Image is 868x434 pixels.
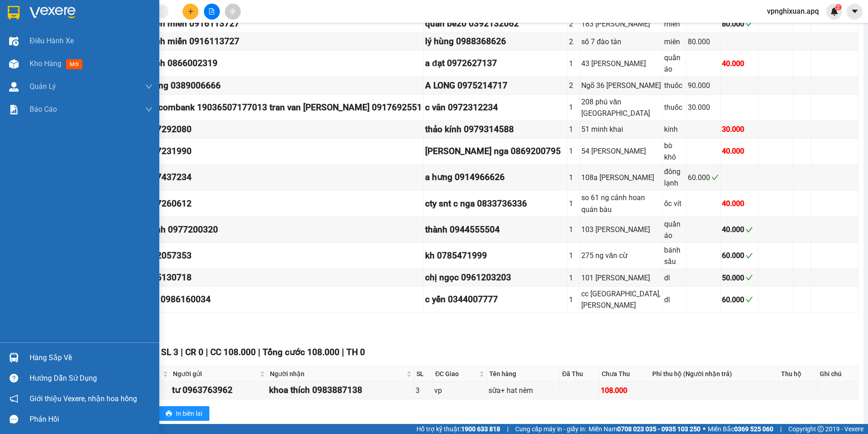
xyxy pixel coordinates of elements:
[722,198,757,209] div: 40.000
[10,394,18,403] span: notification
[664,102,685,113] div: thuốc
[746,296,753,303] span: check
[206,347,208,357] span: |
[425,249,566,263] div: kh 0785471999
[10,374,18,382] span: question-circle
[9,105,19,114] img: solution-icon
[435,369,477,379] span: ĐC Giao
[664,52,685,75] div: quần áo
[569,58,578,69] div: 1
[142,57,422,70] div: khách 0866002319
[229,8,236,15] span: aim
[142,145,422,158] div: 0907231990
[703,427,706,431] span: ⚪️
[425,101,566,114] div: c vân 0972312234
[734,425,773,433] strong: 0369 525 060
[722,272,757,284] div: 50.000
[461,425,500,433] strong: 1900 633 818
[722,294,757,305] div: 60.000
[664,294,685,305] div: dl
[708,424,773,434] span: Miền Bắc
[569,250,578,261] div: 1
[722,18,757,30] div: 80.000
[817,426,824,432] span: copyright
[581,145,661,157] div: 54 [PERSON_NAME]
[780,424,782,434] span: |
[722,250,757,261] div: 60.000
[176,408,202,418] span: In biên lai
[142,35,422,48] div: khách miến 0916113727
[847,4,863,20] button: caret-down
[414,367,433,382] th: SL
[142,79,422,93] div: a dũng 0389006666
[9,82,19,92] img: warehouse-icon
[569,272,578,284] div: 1
[488,385,558,396] div: sữa+ hat nêm
[269,383,413,397] div: khoa thích 0983887138
[204,4,220,20] button: file-add
[664,218,685,241] div: quần áo
[425,57,566,70] div: a đạt 0972627137
[183,4,198,20] button: plus
[688,172,719,183] div: 60.000
[142,17,422,31] div: khách miến 0916113727
[425,223,566,237] div: thành 0944555504
[599,367,650,382] th: Chưa Thu
[9,59,19,69] img: warehouse-icon
[142,293,422,306] div: a du 0986160034
[10,415,18,424] span: message
[746,274,753,281] span: check
[30,393,137,404] span: Giới thiệu Vexere, nhận hoa hồng
[711,174,719,181] span: check
[664,18,685,30] div: miên
[722,224,757,235] div: 40.000
[581,58,661,69] div: 43 [PERSON_NAME]
[581,288,661,311] div: cc [GEOGRAPHIC_DATA],[PERSON_NAME]
[142,249,422,263] div: 0942057353
[569,80,578,91] div: 2
[425,197,566,211] div: cty snt c nga 0833736336
[515,424,586,434] span: Cung cấp máy in - giấy in:
[746,20,753,27] span: check
[425,271,566,284] div: chị ngọc 0961203203
[30,81,56,92] span: Quản Lý
[346,347,365,357] span: TH 0
[835,4,842,10] sup: 2
[581,80,661,91] div: Ngõ 36 [PERSON_NAME]
[569,294,578,305] div: 1
[30,413,152,426] div: Phản hồi
[9,36,19,46] img: warehouse-icon
[817,367,858,382] th: Ghi chú
[507,424,508,434] span: |
[664,36,685,47] div: miên
[173,369,258,379] span: Người gửi
[581,96,661,119] div: 208 phú văn [GEOGRAPHIC_DATA]
[664,140,685,163] div: bò khô
[664,272,685,284] div: dl
[416,385,431,396] div: 3
[142,197,422,211] div: 0977260612
[569,124,578,135] div: 1
[746,226,753,233] span: check
[425,123,566,136] div: thảo kính 0979314588
[830,7,838,15] img: icon-new-feature
[581,250,661,261] div: 275 ng văn cừ
[172,383,266,397] div: tư 0963763962
[30,372,152,385] div: Hướng dẫn sử dụng
[722,58,757,69] div: 40.000
[142,101,422,114] div: techcombank 19036507177013 tran van [PERSON_NAME] 0917692551
[664,198,685,209] div: ốc vít
[569,172,578,183] div: 1
[425,293,566,306] div: c yến 0344007777
[851,7,859,15] span: caret-down
[8,6,20,20] img: logo-vxr
[664,124,685,135] div: kính
[30,103,57,115] span: Báo cáo
[158,406,209,421] button: printerIn biên lai
[30,351,152,365] div: Hàng sắp về
[722,145,757,157] div: 40.000
[425,35,566,48] div: lý hùng 0988368626
[425,145,566,158] div: [PERSON_NAME] nga 0869200795
[208,8,215,15] span: file-add
[688,80,719,91] div: 90.000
